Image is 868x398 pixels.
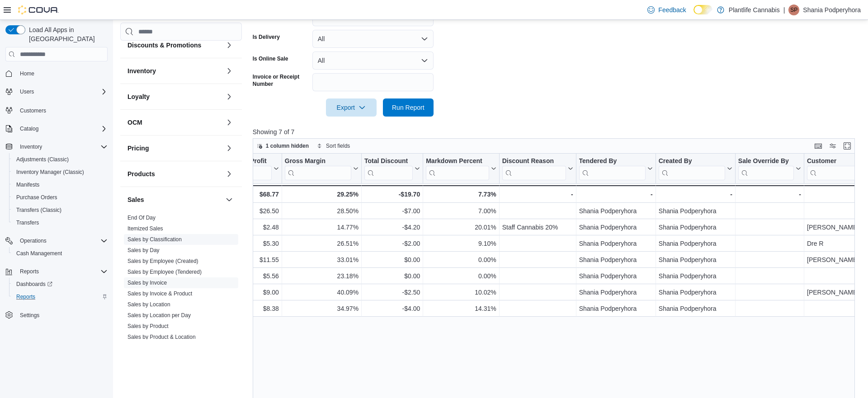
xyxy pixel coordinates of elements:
div: 7.73% [426,189,496,200]
div: -$2.50 [364,287,420,298]
a: Sales by Location per Day [127,312,191,318]
div: 23.18% [285,271,359,281]
span: Operations [16,235,108,246]
span: Sales by Product [127,323,169,330]
span: Itemized Sales [127,225,163,232]
label: Is Online Sale [253,55,288,62]
div: Gross Margin [285,157,351,180]
button: Run Report [383,98,434,117]
div: 10.02% [426,287,496,298]
button: OCM [127,118,222,127]
div: Shania Podperyhora [579,238,652,249]
span: Feedback [658,5,686,14]
span: Inventory [16,141,108,152]
div: Shania Podperyhora [579,287,652,298]
label: Is Delivery [253,33,280,41]
button: Transfers [9,216,111,229]
span: Reports [13,291,108,302]
span: Reports [16,266,108,277]
div: Shania Podperyhora [788,5,799,15]
a: Sales by Employee (Created) [127,258,198,264]
div: - [658,189,732,200]
span: Dashboards [16,281,52,288]
span: Users [20,88,34,95]
button: Discounts & Promotions [224,40,235,51]
nav: Complex example [5,63,108,345]
button: Sales [127,195,222,204]
button: Inventory [16,141,46,152]
span: Purchase Orders [13,192,108,203]
span: Inventory [20,143,42,150]
span: Customers [20,107,46,114]
button: Settings [2,309,111,322]
span: Transfers (Classic) [16,206,61,214]
input: Dark Mode [693,5,712,14]
button: Products [127,169,222,178]
div: Discount Reason [502,157,566,180]
div: Markdown Percent [426,157,489,180]
a: Dashboards [9,278,111,290]
div: - [738,189,801,200]
button: Total Discount [364,157,420,180]
p: Showing 7 of 7 [253,127,861,136]
div: $11.55 [230,254,279,265]
span: Operations [20,237,47,244]
button: Export [326,98,377,117]
div: Gross Profit [230,157,272,180]
button: Inventory [127,66,222,75]
div: 40.09% [285,287,359,298]
button: Reports [9,290,111,303]
button: Created By [658,157,732,180]
span: Sales by Employee (Tendered) [127,268,202,276]
h3: Loyalty [127,92,150,101]
div: Shania Podperyhora [659,303,732,314]
span: Sales by Invoice [127,279,167,286]
div: Total Discount [364,157,413,180]
div: $68.77 [230,189,279,200]
button: Cash Management [9,247,111,260]
span: Transfers [16,219,39,226]
a: Settings [16,310,43,321]
div: -$4.00 [364,303,420,314]
span: Dark Mode [693,14,694,15]
span: Purchase Orders [16,194,57,201]
h3: Discounts & Promotions [127,41,201,50]
button: Catalog [2,122,111,135]
div: Gross Profit [230,157,272,166]
span: SP [790,5,797,15]
button: Discount Reason [502,157,573,180]
a: Cash Management [13,248,66,259]
a: Sales by Product [127,323,169,329]
span: Users [16,86,108,97]
div: Sales [120,212,242,368]
div: Staff Cannabis 20% [502,222,573,233]
a: Sales by Invoice & Product [127,290,192,297]
a: Sales by Employee (Tendered) [127,269,202,275]
span: Cash Management [16,250,62,257]
button: Adjustments (Classic) [9,153,111,166]
div: Shania Podperyhora [579,254,652,265]
div: 0.00% [426,254,496,265]
div: $0.00 [364,254,420,265]
button: All [312,52,434,70]
img: Cova [18,5,59,14]
label: Invoice or Receipt Number [253,73,309,88]
div: Shania Podperyhora [579,222,652,233]
div: 0.00% [426,271,496,281]
a: Adjustments (Classic) [13,154,72,165]
div: 28.50% [285,206,359,216]
a: Feedback [644,1,689,19]
a: Sales by Day [127,247,160,253]
button: Users [16,86,38,97]
button: Manifests [9,178,111,191]
span: Export [331,98,371,117]
button: Sales [224,194,235,205]
div: $2.48 [230,222,279,233]
span: Sales by Classification [127,236,182,243]
span: Transfers [13,217,108,228]
div: 33.01% [285,254,359,265]
div: $5.56 [230,271,279,281]
div: - [579,189,652,200]
p: Plantlife Cannabis [729,5,780,15]
button: Products [224,169,235,179]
